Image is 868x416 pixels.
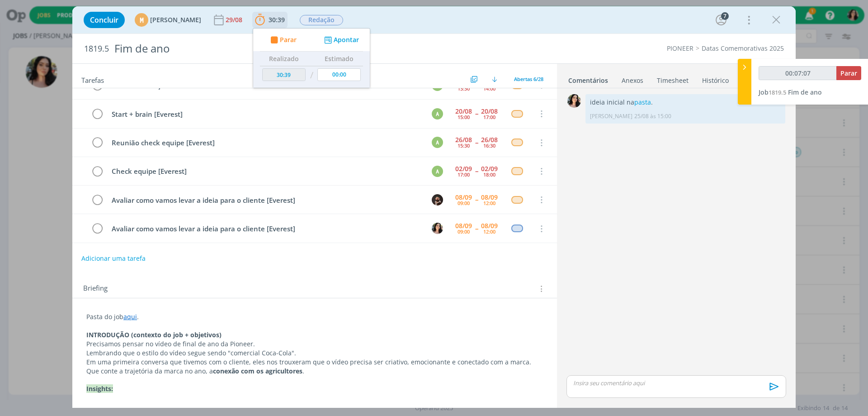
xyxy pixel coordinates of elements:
span: Tarefas [81,74,104,85]
span: -- [475,168,478,174]
div: 26/08 [481,137,498,143]
a: Histórico [702,72,729,85]
strong: INTRODUÇÃO (contexto do job + objetivos) [86,330,222,339]
div: 12:00 [483,229,495,234]
span: Parar [840,69,857,77]
button: A [430,164,444,178]
div: Avaliar como vamos levar a ideia para o cliente [Everest] [108,223,423,234]
div: 17:00 [483,115,495,120]
div: 20/08 [481,108,498,115]
p: ideia inicial na . [590,98,781,107]
div: 09:00 [458,201,470,206]
span: Redação [300,15,343,25]
div: 20/08 [455,108,472,115]
strong: conexão com os agricultores [213,367,302,375]
p: [PERSON_NAME] [590,112,632,120]
a: Job1819.5Fim de ano [759,88,822,96]
p: Lembrando que o estilo do vídeo segue sendo "comercial Coca-Cola". [86,349,543,358]
span: -- [475,110,478,117]
button: Adicionar uma tarefa [81,250,146,267]
div: Anexos [622,76,643,85]
button: D [430,193,444,206]
th: Estimado [315,52,363,66]
div: 26/08 [455,137,472,143]
div: 7 [721,12,729,20]
button: T [430,222,444,235]
div: 02/09 [481,166,498,172]
p: Precisamos pensar no vídeo de final de ano da Pioneer. [86,339,543,349]
div: 14:00 [483,86,495,91]
a: PIONEER [667,44,693,53]
img: T [567,94,581,108]
span: 30:39 [269,15,285,24]
span: -- [475,82,478,88]
div: 13:30 [458,86,470,91]
div: dialog [72,6,796,408]
a: aqui [123,312,137,321]
span: Fim de ano [788,88,822,96]
div: Fim de ano [111,38,489,60]
button: M[PERSON_NAME] [135,13,201,27]
div: 08/09 [455,223,472,229]
img: D [432,194,443,206]
ul: 30:39 [253,28,370,88]
div: A [432,137,443,148]
span: [PERSON_NAME] [150,17,201,23]
div: 18:00 [483,172,495,177]
th: Realizado [260,52,308,66]
span: -- [475,139,478,146]
button: A [430,107,444,120]
div: Check equipe [Everest] [108,166,423,177]
p: Em uma primeira conversa que tivemos com o cliente, eles nos trouxeram que o vídeo precisa ser cr... [86,358,543,367]
button: Parar [268,35,297,45]
span: Concluir [90,16,118,24]
a: Timesheet [656,72,689,85]
button: Parar [836,66,861,80]
a: Datas Comemorativas 2025 [702,44,784,53]
div: 02/09 [455,166,472,172]
div: M [135,13,148,27]
p: Pasta do job . [86,312,543,321]
button: Apontar [322,35,359,45]
a: pasta [634,98,651,106]
div: 08/09 [481,194,498,201]
p: Que conte a trajetória da marca no ano, a . [86,367,543,376]
div: 17:00 [458,172,470,177]
div: 09:00 [458,229,470,234]
div: A [432,108,443,120]
button: 7 [714,13,728,27]
span: 25/08 às 15:00 [634,112,671,120]
div: 15:30 [458,143,470,148]
img: arrow-down.svg [492,77,497,82]
a: Comentários [568,72,609,85]
div: Avaliar como vamos levar a ideia para o cliente [Everest] [108,195,423,206]
span: Parar [280,37,297,43]
div: 29/08 [226,17,244,23]
button: A [430,136,444,149]
div: Reunião check equipe [Everest] [108,137,423,148]
div: 15:00 [458,115,470,120]
span: -- [475,225,478,232]
td: / [308,66,316,85]
span: Briefing [83,283,108,295]
strong: Insights: [86,384,113,393]
div: 12:00 [483,201,495,206]
span: -- [475,196,478,203]
div: 08/09 [481,223,498,229]
img: T [432,223,443,234]
span: 1819.5 [84,44,109,54]
div: 08/09 [455,194,472,201]
button: Concluir [84,12,125,28]
div: A [432,166,443,177]
div: Start + brain [Everest] [108,109,423,120]
div: 16:30 [483,143,495,148]
span: Abertas 6/28 [514,76,543,82]
span: 1819.5 [769,88,786,96]
button: Redação [299,14,344,26]
button: 30:39 [253,13,287,27]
